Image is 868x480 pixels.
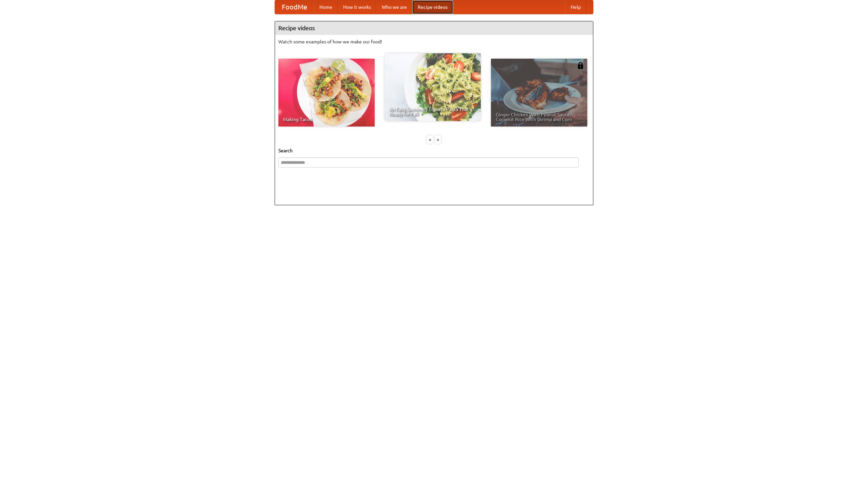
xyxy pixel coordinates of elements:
a: Making Tacos [278,59,375,127]
div: « [427,135,433,144]
a: An Easy, Summery Tomato Pasta That's Ready for Fall [384,53,481,121]
a: Recipe videos [412,0,453,14]
a: FoodMe [275,0,314,14]
div: » [435,135,441,144]
p: Watch some examples of how we make our food! [278,38,590,45]
a: How it works [338,0,376,14]
a: Who we are [376,0,412,14]
span: Making Tacos [283,117,370,122]
a: Help [565,0,586,14]
h5: Search [278,147,590,154]
a: Home [314,0,338,14]
h4: Recipe videos [275,21,593,35]
img: 483408.png [577,62,584,69]
span: An Easy, Summery Tomato Pasta That's Ready for Fall [389,107,476,116]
